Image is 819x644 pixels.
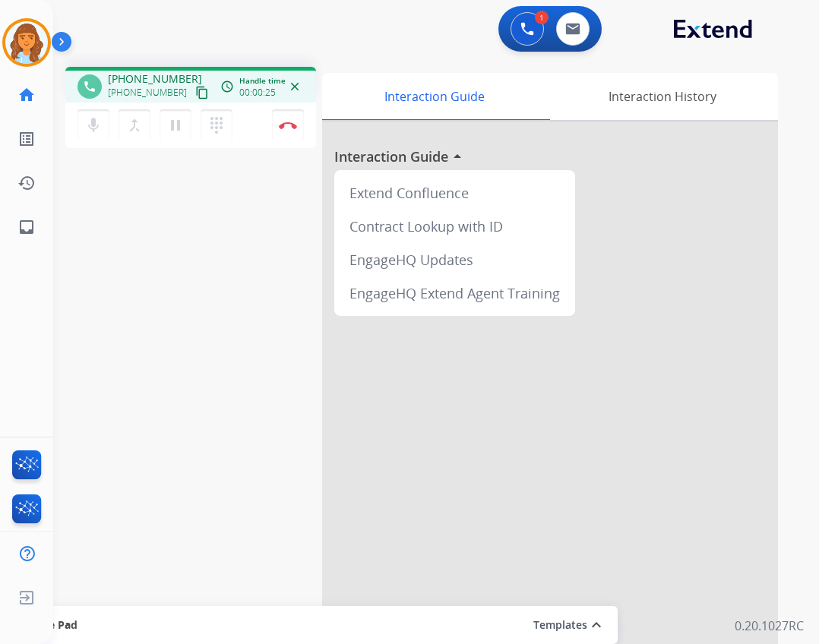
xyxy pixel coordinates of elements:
[340,276,569,310] div: EngageHQ Extend Agent Training
[340,176,569,210] div: Extend Confluence
[166,116,185,134] mat-icon: pause
[108,71,202,87] span: [PHONE_NUMBER]
[239,75,286,87] span: Handle time
[17,130,36,148] mat-icon: list_alt
[5,21,48,64] img: avatar
[533,616,587,634] button: Templates
[125,116,144,134] mat-icon: merge_type
[535,11,549,24] div: 1
[239,87,276,99] span: 00:00:25
[322,73,546,120] div: Interaction Guide
[17,218,36,236] mat-icon: inbox
[17,86,36,104] mat-icon: home
[587,616,606,634] mat-icon: expand_less
[17,174,36,192] mat-icon: history
[735,617,804,635] p: 0.20.1027RC
[546,73,778,120] div: Interaction History
[340,243,569,276] div: EngageHQ Updates
[108,87,187,99] span: [PHONE_NUMBER]
[207,116,226,134] mat-icon: dialpad
[220,80,234,93] mat-icon: access_time
[195,86,209,99] mat-icon: content_copy
[279,122,297,129] img: control
[340,210,569,243] div: Contract Lookup with ID
[84,116,103,134] mat-icon: mic
[83,80,96,93] mat-icon: phone
[288,80,302,93] mat-icon: close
